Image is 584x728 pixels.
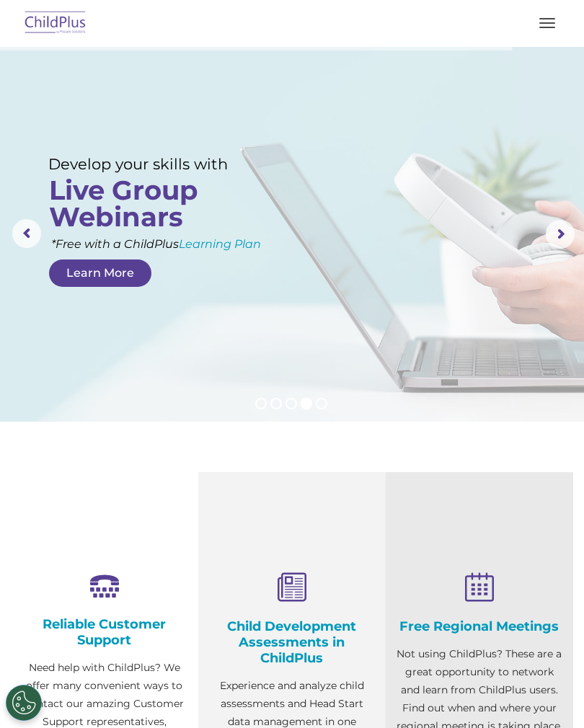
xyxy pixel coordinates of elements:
img: ChildPlus by Procare Solutions [22,6,89,40]
rs-layer: Develop your skills with [48,155,240,173]
rs-layer: Live Group Webinars [49,177,228,230]
h4: Reliable Customer Support [22,616,187,648]
a: Learn More [49,259,151,287]
h4: Child Development Assessments in ChildPlus [209,618,375,666]
rs-layer: *Free with a ChildPlus [51,235,327,253]
a: Learning Plan [179,237,261,251]
h4: Free Regional Meetings [397,618,562,634]
button: Cookies Settings [6,685,42,721]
